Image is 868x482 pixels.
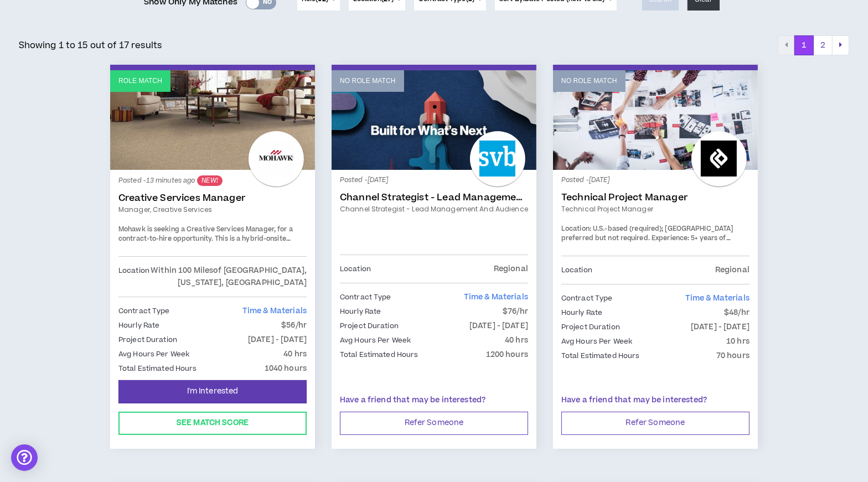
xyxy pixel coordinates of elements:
p: Project Duration [340,320,399,332]
p: Location [118,265,149,289]
p: 40 hrs [283,348,307,360]
a: Channel Strategist - Lead Management and Audience [340,204,528,214]
span: Experience: [652,234,689,243]
p: Have a friend that may be interested? [561,395,750,406]
p: Within 100 Miles of [GEOGRAPHIC_DATA], [US_STATE], [GEOGRAPHIC_DATA] [149,265,307,289]
a: No Role Match [332,70,536,170]
a: Creative Services Manager [118,193,307,204]
p: Regional [715,264,750,276]
p: 10 hrs [726,335,750,348]
button: Refer Someone [561,412,750,435]
p: Posted - [DATE] [340,175,528,185]
p: Location [561,264,592,276]
p: No Role Match [340,76,396,86]
p: [DATE] - [DATE] [469,320,528,332]
span: Time & Materials [685,293,750,304]
a: Technical Project Manager [561,204,750,214]
a: Technical Project Manager [561,192,750,203]
span: Time & Materials [242,305,307,317]
span: I'm Interested [187,386,239,397]
p: 1200 hours [486,349,528,361]
a: Manager, Creative Services [118,205,307,215]
p: Have a friend that may be interested? [340,395,528,406]
p: Total Estimated Hours [118,362,197,375]
span: Location: [561,224,591,234]
p: Location [340,263,371,275]
a: Role Match [110,70,315,170]
nav: pagination [778,35,849,55]
a: No Role Match [553,70,758,170]
p: [DATE] - [DATE] [691,321,750,333]
p: $56/hr [281,319,307,331]
button: See Match Score [118,412,307,435]
p: Regional [494,263,528,275]
p: Posted - 13 minutes ago [118,175,307,186]
p: Hourly Rate [118,319,159,331]
span: Mohawk is seeking a Creative Services Manager, for a contract-to-hire opportunity. This is a hybr... [118,225,295,263]
div: Open Intercom Messenger [11,444,38,471]
p: Project Duration [118,334,177,346]
p: $76/hr [503,305,528,318]
button: 1 [794,35,814,55]
p: Total Estimated Hours [561,350,640,362]
a: Channel Strategist - Lead Management and Audience [340,192,528,203]
p: No Role Match [561,76,617,86]
p: Role Match [118,76,162,86]
span: U.S.-based (required); [GEOGRAPHIC_DATA] preferred but not required. [561,224,733,243]
p: Avg Hours Per Week [340,334,411,346]
p: $48/hr [724,307,750,319]
span: Time & Materials [464,292,528,303]
button: 2 [813,35,833,55]
p: 40 hrs [505,334,528,346]
p: Contract Type [561,292,613,304]
button: Refer Someone [340,412,528,435]
p: [DATE] - [DATE] [248,334,307,346]
p: Contract Type [340,291,391,303]
p: Project Duration [561,321,620,333]
p: Hourly Rate [340,305,381,318]
sup: NEW! [197,175,222,186]
p: Avg Hours Per Week [561,335,632,348]
p: 1040 hours [265,362,307,375]
button: I'm Interested [118,380,307,403]
p: Avg Hours Per Week [118,348,189,360]
p: Hourly Rate [561,307,602,319]
p: Contract Type [118,305,170,317]
p: Total Estimated Hours [340,349,418,361]
p: Posted - [DATE] [561,175,750,185]
p: 70 hours [716,350,750,362]
p: Showing 1 to 15 out of 17 results [19,39,162,52]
